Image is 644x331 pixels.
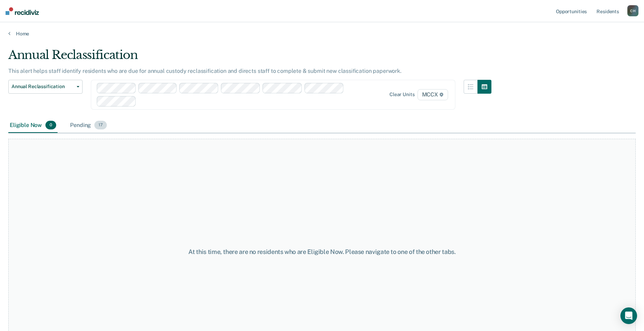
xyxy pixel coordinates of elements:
[8,31,636,37] a: Home
[8,48,491,68] div: Annual Reclassification
[6,7,39,15] img: Recidiviz
[627,5,638,16] div: C H
[94,121,107,130] span: 17
[418,89,448,100] span: MCCX
[165,248,479,256] div: At this time, there are no residents who are Eligible Now. Please navigate to one of the other tabs.
[45,121,56,130] span: 0
[8,68,402,74] p: This alert helps staff identify residents who are due for annual custody reclassification and dir...
[8,80,83,94] button: Annual Reclassification
[8,118,58,133] div: Eligible Now0
[620,307,637,324] div: Open Intercom Messenger
[11,84,74,90] span: Annual Reclassification
[69,118,108,133] div: Pending17
[389,92,415,97] div: Clear units
[627,5,638,16] button: CH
